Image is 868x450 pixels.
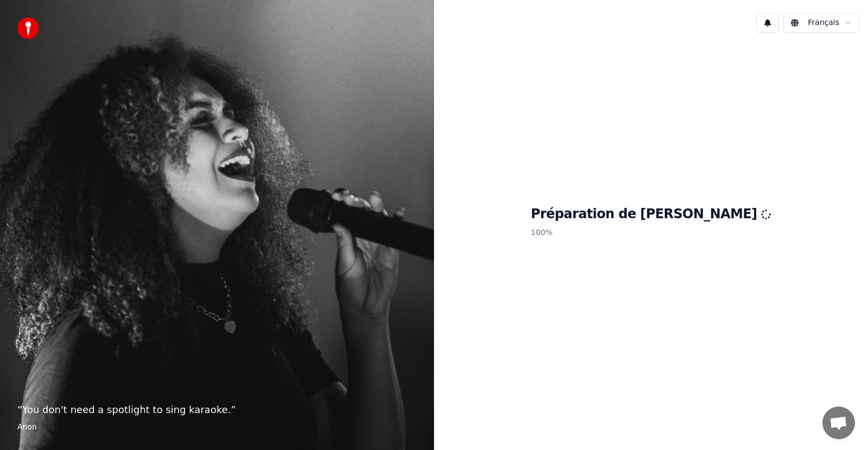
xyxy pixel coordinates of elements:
[17,402,417,417] p: “ You don't need a spotlight to sing karaoke. ”
[531,206,771,223] h1: Préparation de [PERSON_NAME]
[531,223,771,243] p: 100 %
[17,17,39,39] img: youka
[17,422,417,433] footer: Anon
[822,407,855,439] div: Ouvrir le chat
